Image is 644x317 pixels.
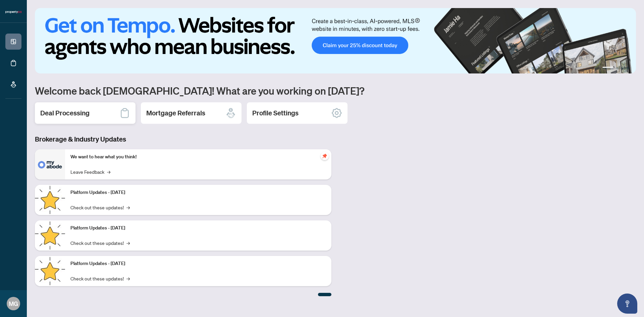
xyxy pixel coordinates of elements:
button: 4 [627,67,629,69]
img: Platform Updates - July 8, 2025 [35,220,65,251]
a: Check out these updates!→ [70,275,130,282]
span: → [126,275,130,282]
span: pushpin [321,152,329,160]
img: We want to hear what you think! [35,149,65,179]
button: 2 [616,67,619,69]
button: 1 [602,67,613,69]
span: → [107,168,110,175]
h2: Profile Settings [252,108,299,118]
button: 3 [621,67,624,69]
img: logo [5,10,21,14]
p: Platform Updates - [DATE] [70,189,326,196]
a: Check out these updates!→ [70,204,130,211]
h2: Mortgage Referrals [146,108,205,118]
a: Leave Feedback→ [70,168,110,175]
p: We want to hear what you think! [70,153,326,161]
a: Check out these updates!→ [70,239,130,247]
p: Platform Updates - [DATE] [70,260,326,267]
span: → [126,239,130,247]
img: Slide 0 [35,8,636,73]
button: Open asap [617,294,637,314]
h3: Brokerage & Industry Updates [35,135,331,144]
h2: Deal Processing [40,108,90,118]
span: MG [9,299,18,308]
h1: Welcome back [DEMOGRAPHIC_DATA]! What are you working on [DATE]? [35,84,636,97]
img: Platform Updates - July 21, 2025 [35,185,65,215]
p: Platform Updates - [DATE] [70,224,326,232]
span: → [126,204,130,211]
img: Platform Updates - June 23, 2025 [35,256,65,286]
